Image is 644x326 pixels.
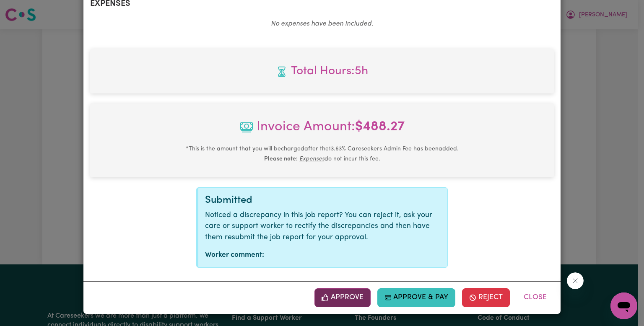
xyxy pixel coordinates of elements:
[462,288,510,307] button: Reject
[97,117,547,144] span: Invoice Amount:
[355,120,405,134] b: $ 488.27
[264,156,298,162] b: Please note:
[205,195,252,205] span: Submitted
[186,146,459,162] small: This is the amount that you will be charged after the 13.63 % Careseekers Admin Fee has been adde...
[299,156,325,162] u: Expenses
[314,288,371,307] button: Approve
[5,6,51,13] span: Need any help?
[610,292,637,319] iframe: Button to launch messaging window
[517,288,554,307] button: Close
[97,62,547,80] span: Total hours worked: 5 hours
[567,272,584,289] iframe: Close message
[205,210,441,243] p: Noticed a discrepancy in this job report? You can reject it, ask your care or support worker to r...
[205,251,264,259] strong: Worker comment:
[271,21,373,27] em: No expenses have been included.
[377,288,456,307] button: Approve & Pay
